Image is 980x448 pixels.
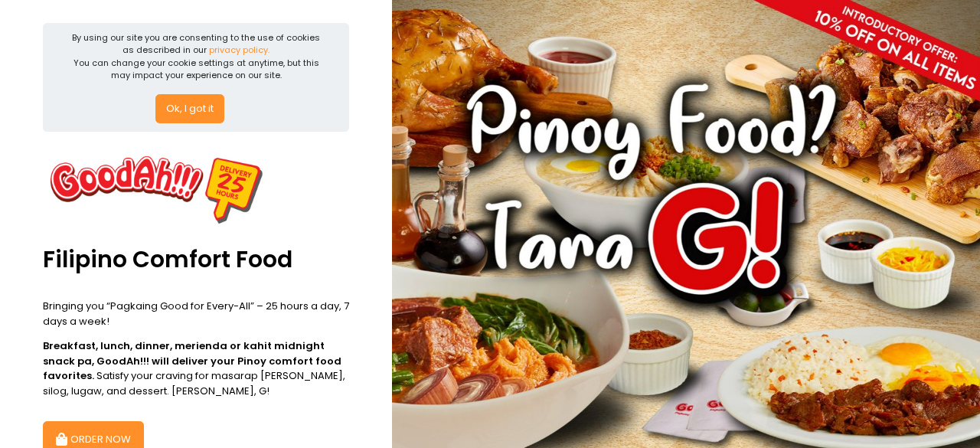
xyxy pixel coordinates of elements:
b: Breakfast, lunch, dinner, merienda or kahit midnight snack pa, GoodAh!!! will deliver your Pinoy ... [43,338,341,383]
div: Filipino Comfort Food [43,230,349,289]
a: privacy policy. [209,44,269,56]
div: Bringing you “Pagkaing Good for Every-All” – 25 hours a day, 7 days a week! [43,299,349,329]
img: GOODAH!!! [43,142,273,230]
div: By using our site you are consenting to the use of cookies as described in our You can change you... [69,31,324,82]
div: Satisfy your craving for masarap [PERSON_NAME], silog, lugaw, and dessert. [PERSON_NAME], G! [43,338,349,398]
button: Ok, I got it [155,94,224,123]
